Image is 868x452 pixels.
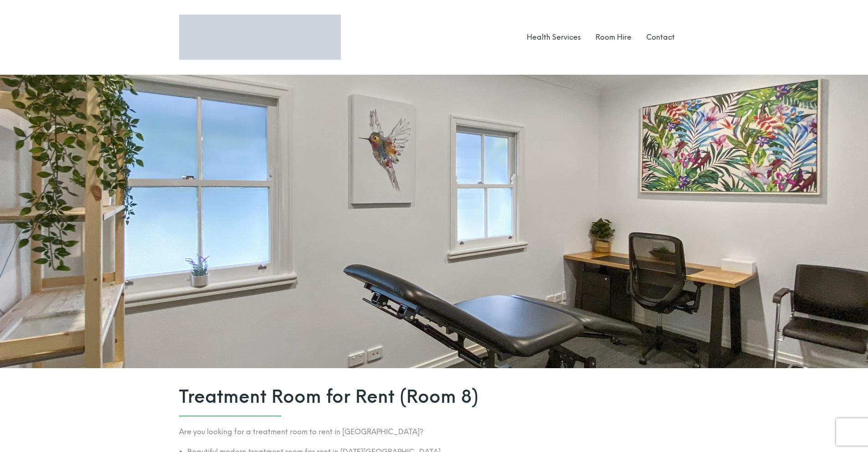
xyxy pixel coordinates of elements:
[179,15,341,60] img: Logo Perfect Wellness 710x197
[179,386,689,407] span: Treatment Room for Rent (Room 8)
[646,33,675,41] a: Contact
[596,33,632,41] a: Room Hire
[179,426,689,438] p: Are you looking for a treatment room to rent in [GEOGRAPHIC_DATA]?
[527,33,581,41] a: Health Services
